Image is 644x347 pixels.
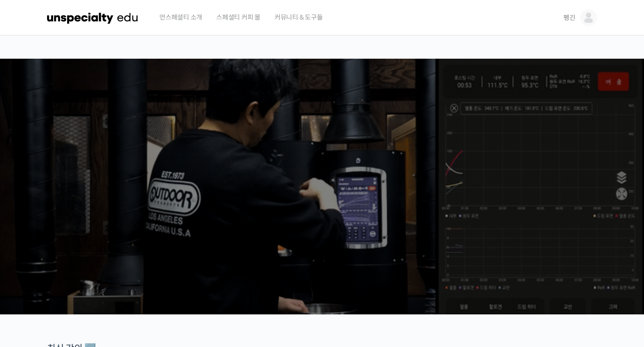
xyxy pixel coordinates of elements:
[9,194,635,207] p: 시간과 장소에 구애받지 않고, 검증된 커리큘럼으로
[563,14,575,22] span: 펭긴
[9,143,635,190] p: [PERSON_NAME]을 다하는 당신을 위해, 최고와 함께 만든 커피 클래스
